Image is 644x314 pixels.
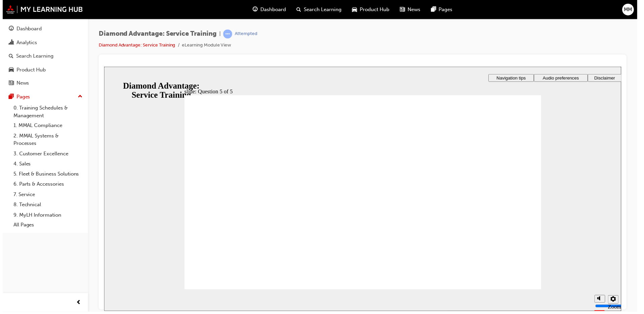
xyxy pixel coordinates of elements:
[296,5,301,14] span: search-icon
[8,191,83,201] a: 7. Service
[6,54,11,60] span: search-icon
[347,3,395,17] a: car-iconProduct Hub
[76,93,80,102] span: up-icon
[260,6,285,13] span: Dashboard
[3,64,83,76] a: Product Hub
[6,40,11,46] span: chart-icon
[6,26,11,32] span: guage-icon
[97,42,174,48] a: Diamond Advantage: Service Training
[3,91,83,104] button: Pages
[431,5,437,14] span: pages-icon
[252,5,257,14] span: guage-icon
[442,9,478,14] span: Audio preferences
[222,30,231,39] span: learningRecordVerb_ATTEMPT-icon
[6,67,11,73] span: car-icon
[624,4,636,15] button: MM
[490,224,517,246] div: misc controls
[352,5,357,14] span: car-icon
[291,3,347,17] a: search-iconSearch Learning
[387,7,433,15] button: Navigation tips
[13,53,51,60] div: Search Learning
[8,121,83,132] a: 1. MMAL Compliance
[395,9,424,14] span: Navigation tips
[400,5,405,14] span: news-icon
[8,150,83,160] a: 3. Customer Excellence
[493,9,514,14] span: Disclaimer
[433,7,487,15] button: Audio preferences
[247,3,291,17] a: guage-iconDashboard
[8,103,83,121] a: 0. Training Schedules & Management
[234,31,256,37] div: Attempted
[74,301,79,309] span: prev-icon
[14,39,35,47] div: Analytics
[3,37,83,49] a: Analytics
[303,6,341,13] span: Search Learning
[14,94,28,101] div: Pages
[625,6,634,13] span: MM
[3,22,83,91] button: DashboardAnalyticsSearch LearningProduct HubNews
[426,3,458,17] a: pages-iconPages
[6,95,11,101] span: pages-icon
[494,238,538,244] input: volume
[8,170,83,181] a: 5. Fleet & Business Solutions
[408,6,421,13] span: News
[3,5,81,14] img: mmal
[8,211,83,222] a: 9. MyLH Information
[8,221,83,232] a: All Pages
[507,230,518,239] button: settings
[14,80,27,88] div: News
[14,66,43,74] div: Product Hub
[218,30,219,38] span: |
[494,230,505,238] button: volume
[8,132,83,150] a: 2. MMAL Systems & Processes
[3,77,83,90] a: News
[507,239,521,258] label: Zoom to fit
[14,25,39,33] div: Dashboard
[487,7,521,15] button: Disclaimer
[8,160,83,170] a: 4. Sales
[439,6,453,13] span: Pages
[8,180,83,191] a: 6. Parts & Accessories
[8,201,83,211] a: 8. Technical
[6,81,11,87] span: news-icon
[3,50,83,63] a: Search Learning
[97,30,215,38] span: Diamond Advantage: Service Training
[181,42,230,50] li: eLearning Module View
[395,3,426,17] a: news-iconNews
[3,23,83,35] a: Dashboard
[360,6,389,13] span: Product Hub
